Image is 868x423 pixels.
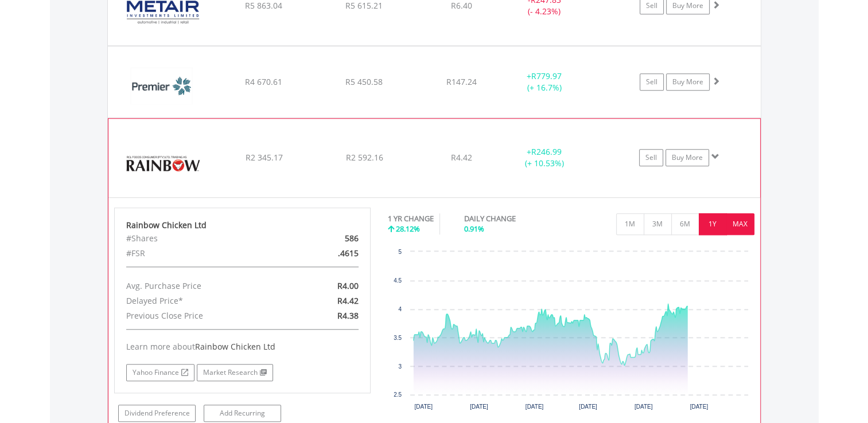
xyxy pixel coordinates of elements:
div: Chart. Highcharts interactive chart. [388,246,754,418]
text: 2.5 [394,391,402,398]
span: R779.97 [531,70,562,81]
span: 28.12% [396,224,420,234]
div: 586 [284,231,367,246]
div: Rainbow Chicken Ltd [126,220,359,231]
span: R5 450.58 [345,76,383,87]
span: R4.00 [337,280,359,291]
a: Sell [639,149,663,166]
text: [DATE] [470,404,488,410]
div: #Shares [118,231,284,246]
div: + (+ 10.53%) [501,146,587,169]
div: Delayed Price* [118,293,284,308]
svg: Interactive chart [388,246,754,418]
span: R2 345.17 [245,152,282,163]
text: 3.5 [394,335,402,341]
span: R4.42 [337,295,359,306]
div: Previous Close Price [118,308,284,323]
a: Market Research [197,364,273,381]
text: [DATE] [526,404,544,410]
button: 3M [644,213,672,235]
text: 4.5 [394,277,402,284]
a: Yahoo Finance [126,364,194,381]
span: R4.42 [451,152,472,163]
button: MAX [726,213,754,235]
span: R4 670.61 [245,76,282,87]
div: Learn more about [126,341,359,352]
button: 6M [671,213,699,235]
span: Rainbow Chicken Ltd [195,341,275,352]
div: .4615 [284,246,367,261]
span: R4.38 [337,310,359,321]
text: 3 [398,363,402,370]
div: + (+ 16.7%) [501,70,588,93]
div: #FSR [118,246,284,261]
button: 1M [616,213,644,235]
div: 1 YR CHANGE [388,213,434,224]
span: 0.91% [464,224,484,234]
text: 5 [398,249,402,255]
a: Buy More [665,149,709,166]
a: Add Recurring [204,405,281,422]
div: Avg. Purchase Price [118,279,284,293]
a: Buy More [666,73,710,91]
div: DAILY CHANGE [464,213,556,224]
a: Dividend Preference [118,405,196,422]
text: [DATE] [414,404,433,410]
a: Sell [640,73,664,91]
span: R246.99 [531,146,562,157]
img: EQU.ZA.RBO.png [114,133,213,194]
button: 1Y [699,213,727,235]
text: [DATE] [579,404,597,410]
img: EQU.ZA.PMR.png [114,61,212,115]
span: R2 592.16 [345,152,383,163]
text: 4 [398,306,402,312]
text: [DATE] [635,404,653,410]
text: [DATE] [690,404,709,410]
span: R147.24 [446,76,477,87]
